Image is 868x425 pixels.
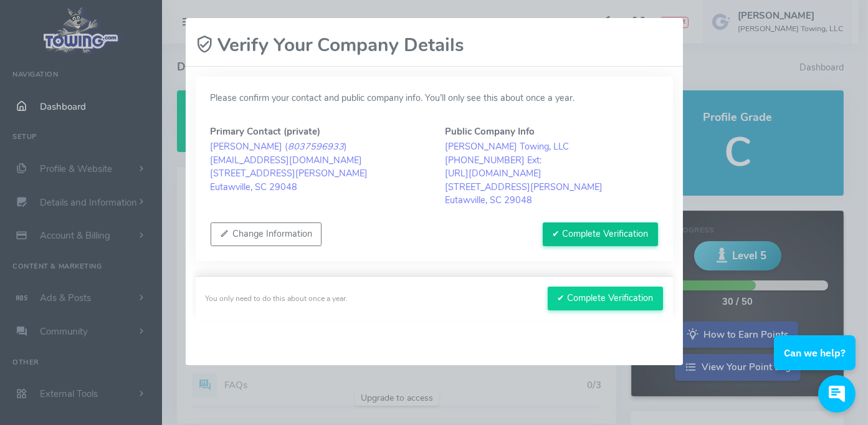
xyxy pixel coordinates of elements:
button: Change Information [211,222,322,246]
div: You only need to do this about once a year. [206,293,348,304]
h2: Verify Your Company Details [196,34,465,56]
blockquote: [PERSON_NAME] ( ) [EMAIL_ADDRESS][DOMAIN_NAME] [STREET_ADDRESS][PERSON_NAME] Eutawville, SC 29048 [211,140,423,194]
button: ✔ Complete Verification [543,222,658,246]
em: 8037596933 [289,140,345,153]
h5: Public Company Info [446,127,658,136]
button: ✔ Complete Verification [548,287,663,310]
iframe: Conversations [765,301,868,425]
h5: Primary Contact (private) [211,127,423,136]
blockquote: [PERSON_NAME] Towing, LLC [PHONE_NUMBER] Ext: [URL][DOMAIN_NAME] [STREET_ADDRESS][PERSON_NAME] Eu... [446,140,658,208]
p: Please confirm your contact and public company info. You’ll only see this about once a year. [211,92,658,105]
